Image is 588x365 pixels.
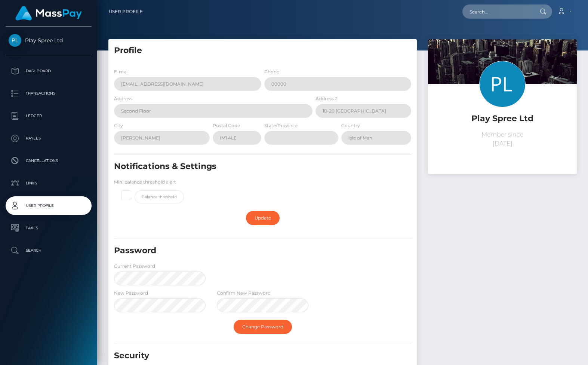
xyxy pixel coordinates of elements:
[9,245,89,256] p: Search
[6,107,92,125] a: Ledger
[462,4,533,19] input: Search...
[109,4,143,19] a: User Profile
[264,68,279,75] label: Phone
[9,34,21,47] img: Play Spree Ltd
[9,88,89,99] p: Transactions
[9,178,89,189] p: Links
[114,179,176,185] label: Min. balance threshold alert
[9,223,89,234] p: Taxes
[428,39,577,138] img: ...
[15,6,82,21] img: MassPay Logo
[213,122,240,129] label: Postal Code
[114,122,123,129] label: City
[114,290,148,297] label: New Password
[6,37,92,44] span: Play Spree Ltd
[6,219,92,237] a: Taxes
[114,68,129,75] label: E-mail
[114,95,132,102] label: Address
[434,130,571,148] p: Member since [DATE]
[6,62,92,80] a: Dashboard
[114,161,364,172] h5: Notifications & Settings
[6,241,92,260] a: Search
[6,196,92,215] a: User Profile
[341,122,360,129] label: Country
[6,174,92,193] a: Links
[217,290,271,297] label: Confirm New Password
[6,129,92,148] a: Payees
[114,45,411,56] h5: Profile
[9,200,89,211] p: User Profile
[6,151,92,170] a: Cancellations
[114,245,364,257] h5: Password
[9,65,89,77] p: Dashboard
[9,155,89,166] p: Cancellations
[315,95,338,102] label: Address 2
[9,133,89,144] p: Payees
[9,110,89,122] p: Ledger
[246,211,280,225] a: Update
[234,320,292,334] a: Change Password
[114,263,155,270] label: Current Password
[264,122,298,129] label: State/Province
[6,84,92,103] a: Transactions
[434,113,571,125] h5: Play Spree Ltd
[114,350,364,362] h5: Security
